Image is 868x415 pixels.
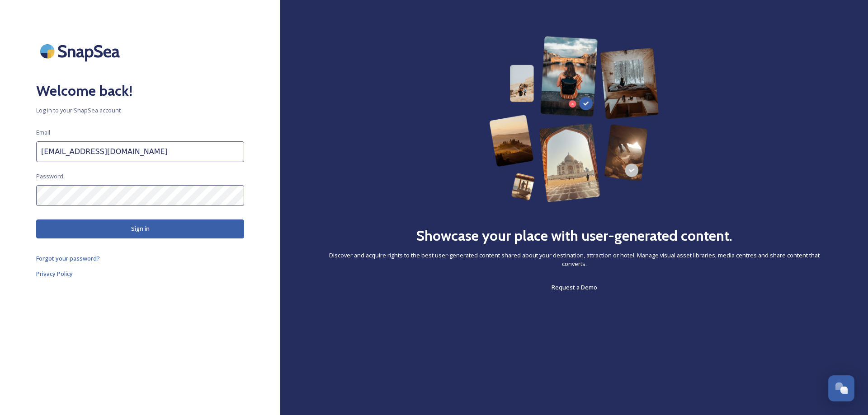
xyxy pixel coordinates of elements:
a: Request a Demo [552,282,597,293]
span: Discover and acquire rights to the best user-generated content shared about your destination, att... [316,251,832,268]
span: Email [36,128,50,137]
button: Sign in [36,219,244,238]
img: 63b42ca75bacad526042e722_Group%20154-p-800.png [489,36,659,202]
span: Request a Demo [552,283,597,291]
span: Log in to your SnapSea account [36,106,244,115]
h2: Showcase your place with user-generated content. [416,225,732,247]
h2: Welcome back! [36,80,244,102]
a: Forgot your password? [36,253,244,264]
input: john.doe@snapsea.io [36,141,244,162]
span: Password [36,172,63,181]
span: Privacy Policy [36,270,73,278]
a: Privacy Policy [36,268,244,279]
span: Forgot your password? [36,254,100,262]
button: Open Chat [828,375,854,401]
img: SnapSea Logo [36,36,127,66]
